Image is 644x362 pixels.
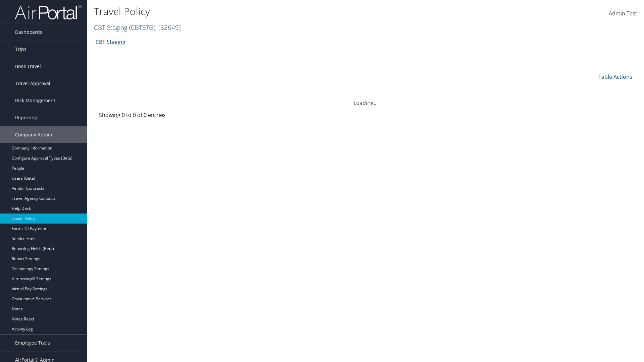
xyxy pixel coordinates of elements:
span: Risk Management [15,92,55,109]
span: Company Admin [15,126,52,143]
div: Showing 0 to 0 of 0 entries [99,111,225,122]
span: Reporting [15,109,37,126]
div: Loading... [94,91,637,107]
span: Book Travel [15,58,41,75]
a: Table Actions [598,73,632,80]
span: Dashboards [15,24,42,41]
span: Trips [15,41,26,58]
span: , [ 32649 ] [155,23,181,32]
a: CBT Staging [94,23,181,32]
a: CBT Staging [96,35,125,49]
span: Admin Test [609,10,637,17]
span: ( CBTSTG ) [129,23,155,32]
img: airportal-logo.png [15,4,82,20]
span: Employee Tools [15,335,50,351]
a: Admin Test [609,3,637,24]
span: Travel Approval [15,75,50,92]
h1: Travel Policy [94,4,456,18]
